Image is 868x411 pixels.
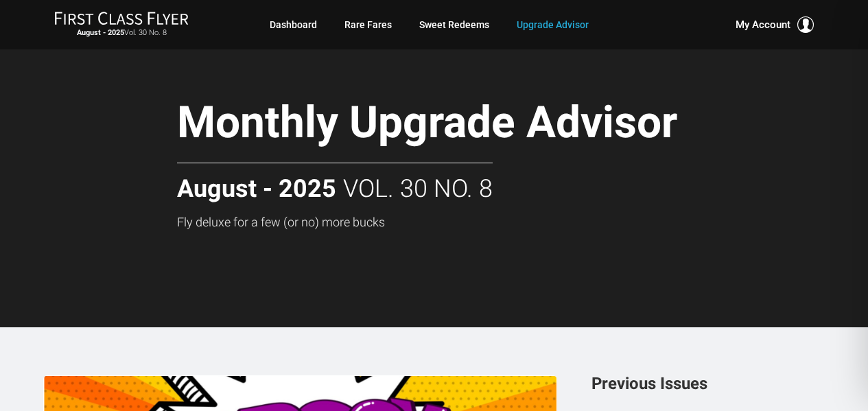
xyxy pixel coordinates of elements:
[77,28,124,37] strong: August - 2025
[419,12,489,37] a: Sweet Redeems
[54,11,189,38] a: First Class FlyerAugust - 2025Vol. 30 No. 8
[736,16,790,33] span: My Account
[517,12,589,37] a: Upgrade Advisor
[344,12,392,37] a: Rare Fares
[177,176,336,203] strong: August - 2025
[54,11,189,25] img: First Class Flyer
[591,375,825,392] h3: Previous Issues
[270,12,317,37] a: Dashboard
[177,163,493,203] h2: Vol. 30 No. 8
[54,28,189,38] small: Vol. 30 No. 8
[177,99,758,152] h1: Monthly Upgrade Advisor
[177,215,758,229] h3: Fly deluxe for a few (or no) more bucks
[736,16,814,33] button: My Account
